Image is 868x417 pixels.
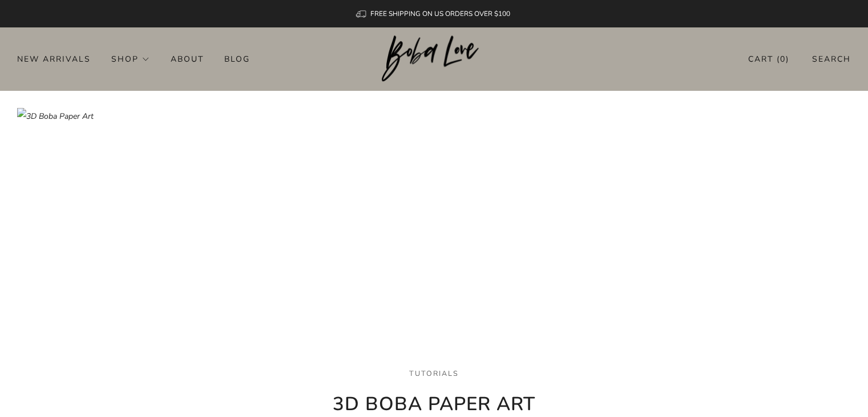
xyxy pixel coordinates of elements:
[780,54,786,65] items-count: 0
[748,50,789,69] a: Cart
[224,50,250,68] a: Blog
[382,35,486,82] img: Boba Love
[17,108,851,388] img: 3D Boba Paper Art
[370,9,510,18] span: FREE SHIPPING ON US ORDERS OVER $100
[812,50,851,69] a: Search
[171,50,204,68] a: About
[17,50,91,68] a: New Arrivals
[409,368,459,378] a: tutorials
[111,50,150,68] a: Shop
